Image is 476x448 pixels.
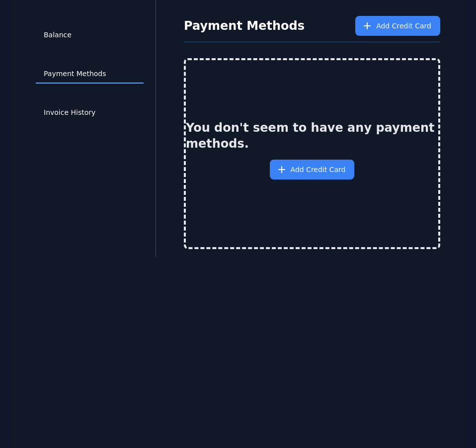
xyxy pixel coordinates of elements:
[186,120,438,152] h2: You don't seem to have any payment methods.
[376,21,431,31] span: Add Credit Card
[270,160,355,179] button: Add Credit Card
[36,65,144,84] a: Payment Methods
[36,26,144,45] a: Balance
[355,16,440,36] button: Add Credit Card
[36,103,144,122] a: Invoice History
[291,165,346,175] span: Add Credit Card
[184,18,305,34] h1: Payment Methods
